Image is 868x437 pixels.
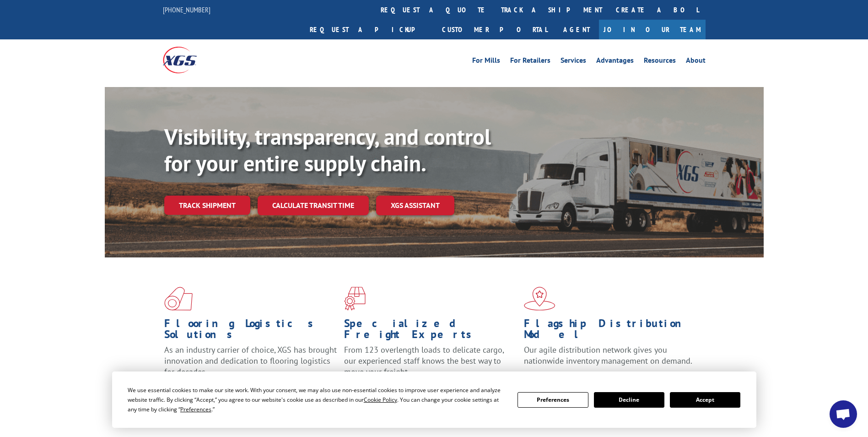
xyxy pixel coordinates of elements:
[164,318,337,344] h1: Flooring Logistics Solutions
[303,20,435,39] a: Request a pickup
[554,20,599,39] a: Agent
[164,196,250,215] a: Track shipment
[112,371,756,428] div: Cookie Consent Prompt
[524,318,697,344] h1: Flagship Distribution Model
[594,392,664,408] button: Decline
[644,57,676,67] a: Resources
[599,20,706,39] a: Join Our Team
[472,57,500,67] a: For Mills
[376,196,454,215] a: XGS ASSISTANT
[670,392,740,408] button: Accept
[435,20,554,39] a: Customer Portal
[344,287,366,311] img: xgs-icon-focused-on-flooring-red
[364,396,397,404] span: Cookie Policy
[180,405,211,413] span: Preferences
[518,392,588,408] button: Preferences
[344,344,517,385] p: From 123 overlength loads to delicate cargo, our experienced staff knows the best way to move you...
[163,5,210,14] a: [PHONE_NUMBER]
[164,344,337,377] span: As an industry carrier of choice, XGS has brought innovation and dedication to flooring logistics...
[128,385,507,414] div: We use essential cookies to make our site work. With your consent, we may also use non-essential ...
[258,196,369,215] a: Calculate transit time
[830,400,857,428] a: Open chat
[344,318,517,344] h1: Specialized Freight Experts
[510,57,550,67] a: For Retailers
[524,344,692,366] span: Our agile distribution network gives you nationwide inventory management on demand.
[561,57,586,67] a: Services
[164,122,491,177] b: Visibility, transparency, and control for your entire supply chain.
[524,287,555,311] img: xgs-icon-flagship-distribution-model-red
[686,57,706,67] a: About
[164,287,193,311] img: xgs-icon-total-supply-chain-intelligence-red
[596,57,634,67] a: Advantages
